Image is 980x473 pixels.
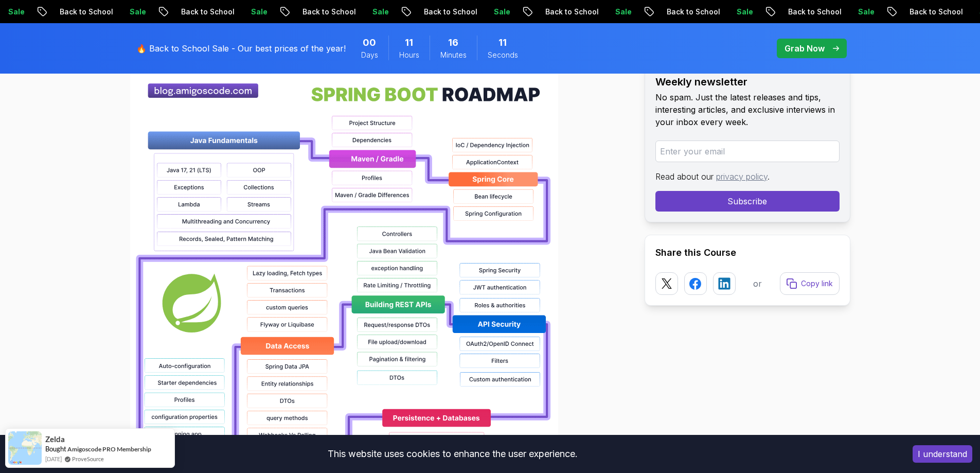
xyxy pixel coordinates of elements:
span: Minutes [440,50,467,60]
button: Accept cookies [913,445,972,463]
p: 🔥 Back to School Sale - Our best prices of the year! [136,42,346,55]
p: Back to School [136,7,206,17]
span: Bought [45,445,66,453]
span: Seconds [488,50,518,60]
p: or [753,277,762,290]
p: Back to School [379,7,449,17]
p: Sale [328,7,361,17]
p: Back to School [743,7,813,17]
input: Enter your email [655,141,840,162]
span: 11 Hours [405,36,413,50]
span: [DATE] [45,454,62,463]
p: Sale [692,7,725,17]
p: Read about our . [655,170,840,183]
p: Sale [449,7,482,17]
a: privacy policy [716,171,768,182]
span: Hours [399,50,419,60]
p: Back to School [258,7,328,17]
span: Zelda [45,435,65,444]
p: Sale [85,7,118,17]
span: Days [361,50,378,60]
p: Back to School [865,7,935,17]
p: Sale [206,7,239,17]
button: Subscribe [655,191,840,212]
a: ProveSource [72,454,104,463]
img: provesource social proof notification image [8,431,42,465]
p: Copy link [801,278,833,289]
div: This website uses cookies to enhance the user experience. [8,443,897,465]
h2: Share this Course [655,246,840,260]
button: Copy link [780,272,840,295]
p: Sale [571,7,603,17]
span: 11 Seconds [498,36,507,50]
p: No spam. Just the latest releases and tips, interesting articles, and exclusive interviews in you... [655,91,840,128]
a: Amigoscode PRO Membership [67,445,151,453]
p: Back to School [501,7,571,17]
p: Grab Now [785,42,825,55]
span: 0 Days [363,36,376,50]
p: Back to School [15,7,85,17]
span: 16 Minutes [448,36,458,50]
p: Sale [813,7,846,17]
p: Back to School [622,7,692,17]
p: Sale [935,7,968,17]
h2: Weekly newsletter [655,75,840,89]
